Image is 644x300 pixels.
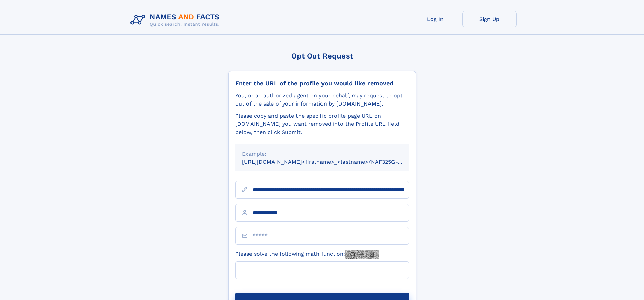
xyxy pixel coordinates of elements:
img: Logo Names and Facts [128,11,225,29]
div: Example: [242,150,402,158]
a: Sign Up [462,11,517,27]
label: Please solve the following math function: [235,250,379,259]
div: Enter the URL of the profile you would like removed [235,79,409,87]
small: [URL][DOMAIN_NAME]<firstname>_<lastname>/NAF325G-xxxxxxxx [242,159,422,165]
div: Opt Out Request [228,52,416,60]
a: Log In [408,11,462,27]
div: You, or an authorized agent on your behalf, may request to opt-out of the sale of your informatio... [235,92,409,108]
div: Please copy and paste the specific profile page URL on [DOMAIN_NAME] you want removed into the Pr... [235,112,409,136]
